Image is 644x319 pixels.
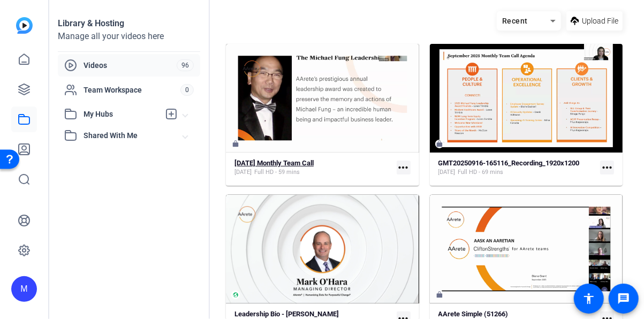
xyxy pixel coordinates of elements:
strong: GMT20250916-165116_Recording_1920x1200 [438,159,580,167]
span: Recent [502,17,528,25]
span: Team Workspace [84,85,180,95]
mat-expansion-panel-header: My Hubs [58,103,200,125]
span: My Hubs [84,109,160,120]
strong: Leadership Bio - [PERSON_NAME] [234,310,339,318]
mat-icon: more_horiz [397,161,411,174]
a: GMT20250916-165116_Recording_1920x1200[DATE]Full HD - 69 mins [438,159,596,177]
span: 0 [180,84,194,96]
mat-icon: message [617,292,630,305]
strong: [DATE] Monthly Team Call [234,159,314,167]
span: [DATE] [438,168,456,177]
img: blue-gradient.svg [16,17,33,34]
mat-expansion-panel-header: Shared With Me [58,125,200,146]
span: Shared With Me [84,130,183,141]
span: Upload File [582,16,618,27]
span: Videos [84,60,177,71]
span: Full HD - 69 mins [458,168,504,177]
mat-icon: more_horiz [600,161,614,174]
span: [DATE] [234,168,252,177]
a: [DATE] Monthly Team Call[DATE]Full HD - 59 mins [234,159,392,177]
div: Manage all your videos here [58,30,200,43]
mat-icon: accessibility [582,292,595,305]
span: Full HD - 59 mins [254,168,300,177]
strong: AArete Simple (51266) [438,310,509,318]
span: 96 [177,59,194,71]
button: Upload File [566,11,623,31]
div: M [11,276,37,302]
div: Library & Hosting [58,17,200,30]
